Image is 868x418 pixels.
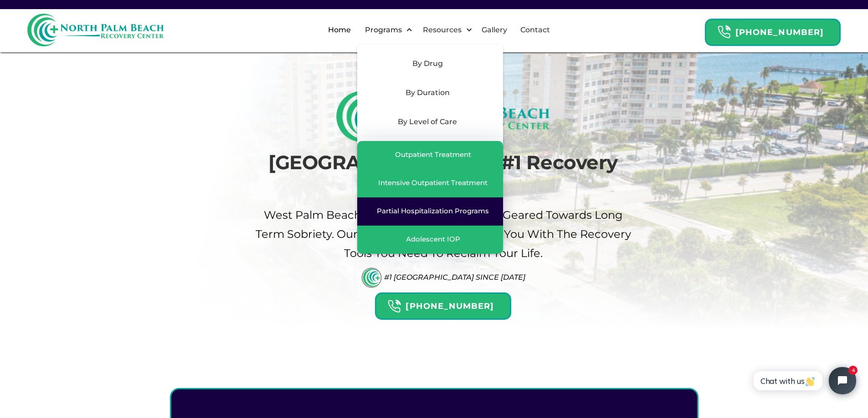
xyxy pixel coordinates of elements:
div: Resources [421,25,464,35]
div: Adolescent IOP [406,235,460,244]
a: Intensive Outpatient Treatment [357,169,503,197]
a: Home [323,15,356,45]
iframe: Tidio Chat [744,359,864,402]
p: West palm beach's Choice For drug Rehab Geared Towards Long term sobriety. Our Recovery Center pr... [254,206,632,263]
a: Partial Hospitalization Programs [357,197,503,226]
a: Header Calendar Icons[PHONE_NUMBER] [705,14,841,46]
div: Resources [415,15,475,45]
div: By Level of Care [363,116,492,127]
div: By Drug [363,58,492,69]
nav: By Level of Care [357,136,503,254]
a: Adolescent IOP [357,226,503,254]
div: Mental Health [357,136,503,166]
div: Programs [363,25,404,35]
div: Outpatient Treatment [395,150,471,159]
div: By Duration [363,87,492,98]
strong: [PHONE_NUMBER] [406,301,494,311]
div: By Duration [357,78,503,107]
a: Contact [515,15,555,45]
nav: Programs [357,45,503,166]
a: Header Calendar Icons[PHONE_NUMBER] [375,288,511,320]
strong: [PHONE_NUMBER] [735,27,824,37]
div: By Level of Care [357,107,503,136]
div: #1 [GEOGRAPHIC_DATA] Since [DATE] [384,273,525,282]
img: Header Calendar Icons [717,25,731,39]
a: Outpatient Treatment [357,141,503,169]
div: Programs [357,15,415,45]
img: Header Calendar Icons [387,299,401,313]
div: By Drug [357,49,503,78]
div: Partial Hospitalization Programs [377,206,489,216]
a: Gallery [476,15,513,45]
h1: [GEOGRAPHIC_DATA]'s #1 Recovery Center [254,151,632,197]
img: North Palm Beach Recovery Logo (Rectangle) [336,91,550,142]
div: Intensive Outpatient Treatment [378,178,488,187]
